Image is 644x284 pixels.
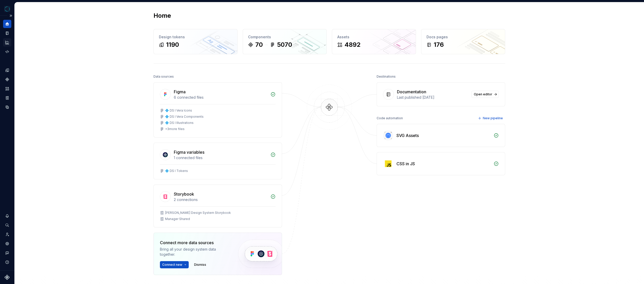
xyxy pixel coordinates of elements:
[153,143,282,179] a: Figma variables1 connected files💠 DS I Tokens
[174,191,194,197] div: Storybook
[174,149,204,155] div: Figma variables
[7,12,14,19] button: Expand sidebar
[396,161,415,167] div: CSS in JS
[159,34,232,40] div: Design tokens
[248,34,321,40] div: Components
[165,108,192,113] div: 💠 DS I Vera Icons
[162,263,182,267] span: Connect new
[165,217,190,221] div: Manager Shared
[474,92,492,96] span: Open editor
[332,29,416,54] a: Assets4892
[174,89,186,95] div: Figma
[397,89,426,95] div: Documentation
[192,261,208,268] button: Dismiss
[165,169,188,173] div: 💠 DS I Tokens
[160,240,229,246] div: Connect more data sources
[427,34,500,40] div: Docs pages
[165,211,231,215] div: [PERSON_NAME] Design System Storybook
[160,261,189,268] button: Connect new
[397,95,468,100] div: Last published [DATE]
[483,116,503,120] span: New pipeline
[421,29,505,54] a: Docs pages176
[153,29,238,54] a: Design tokens1190
[277,41,292,49] div: 5070
[3,48,11,56] a: Code automation
[3,20,11,28] a: Home
[3,230,11,239] a: Invite team
[476,115,505,122] button: New pipeline
[255,41,263,49] div: 70
[174,95,267,100] div: 6 connected files
[3,249,11,257] button: Contact support
[153,12,171,20] h2: Home
[160,247,229,257] div: Bring all your design system data together.
[166,41,179,49] div: 1190
[194,263,206,267] span: Dismiss
[5,275,10,280] svg: Supernova Logo
[3,38,11,47] a: Analytics
[337,34,411,40] div: Assets
[3,103,11,111] a: Data sources
[165,121,194,125] div: 💠 DS I Illustrations
[396,132,419,139] div: SVG Assets
[3,66,11,74] a: Design tokens
[174,155,267,160] div: 1 connected files
[3,212,11,220] button: Notifications
[3,85,11,93] a: Assets
[153,73,174,80] div: Data sources
[4,6,10,12] img: e0e0e46e-566d-4916-84b9-f308656432a6.png
[377,115,403,122] div: Code automation
[471,91,499,98] a: Open editor
[3,29,11,37] a: Documentation
[434,41,444,49] div: 176
[3,94,11,102] a: Storybook stories
[377,73,396,80] div: Destinations
[165,115,204,119] div: 💠 DS I Vera Components
[344,41,360,49] div: 4892
[153,185,282,227] a: Storybook2 connections[PERSON_NAME] Design System StorybookManager Shared
[3,240,11,248] a: Settings
[153,82,282,138] a: Figma6 connected files💠 DS I Vera Icons💠 DS I Vera Components💠 DS I Illustrations+3more files
[174,197,267,202] div: 2 connections
[165,127,185,131] div: + 3 more files
[243,29,327,54] a: Components705070
[3,75,11,84] a: Components
[3,221,11,229] button: Search ⌘K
